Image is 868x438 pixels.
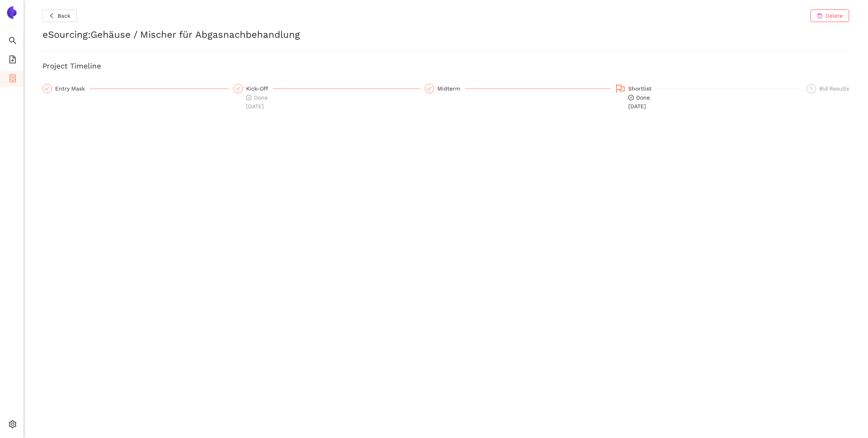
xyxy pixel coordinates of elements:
[246,94,268,109] span: Done [DATE]
[628,84,656,93] div: Shortlist
[628,94,650,109] span: Done [DATE]
[9,418,17,433] span: setting
[43,9,77,22] button: leftBack
[45,86,50,91] span: check
[6,6,18,19] img: Logo
[9,53,17,68] span: file-add
[43,84,229,93] div: Entry Mask
[616,84,625,93] span: flag
[628,95,634,100] span: check-circle
[810,86,813,91] span: 5
[825,11,843,20] span: Delete
[427,86,432,91] span: check
[246,84,273,93] div: Kick-Off
[811,9,849,22] button: deleteDelete
[9,72,17,87] span: container
[246,95,252,100] span: check-circle
[9,34,17,50] span: search
[49,13,54,19] span: left
[57,11,70,20] span: Back
[43,61,849,71] h3: Project Timeline
[236,86,241,91] span: check
[819,85,849,92] span: Bid Results
[817,13,822,19] span: delete
[616,84,802,111] div: Shortlistcheck-circleDone[DATE]
[437,84,465,93] div: Midterm
[43,28,849,42] h2: eSourcing : Gehäuse / Mischer für Abgasnachbehandlung
[55,84,90,93] div: Entry Mask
